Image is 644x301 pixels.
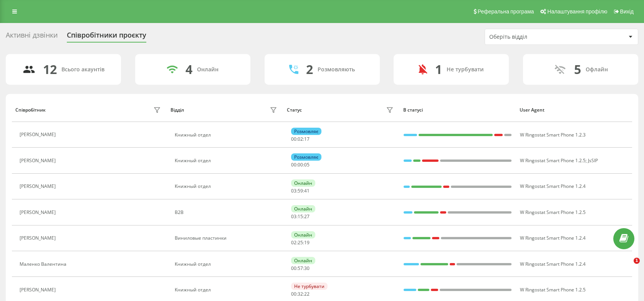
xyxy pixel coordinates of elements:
[291,231,315,238] div: Онлайн
[478,8,534,15] span: Реферальна програма
[304,239,310,246] span: 19
[306,62,313,77] div: 2
[520,132,586,138] span: W Ringostat Smart Phone 1.2.3
[20,235,58,241] div: [PERSON_NAME]
[291,291,310,297] div: : :
[287,107,302,113] div: Статус
[20,287,58,293] div: [PERSON_NAME]
[291,188,310,194] div: : :
[197,66,219,73] div: Онлайн
[291,266,310,271] div: : :
[447,66,484,73] div: Не турбувати
[298,188,303,194] span: 59
[298,161,303,168] span: 00
[588,157,598,164] span: JsSIP
[175,287,279,293] div: Книжный отдел
[291,239,296,246] span: 02
[175,158,279,163] div: Книжный отдел
[20,158,58,163] div: [PERSON_NAME]
[291,188,296,194] span: 03
[291,162,310,168] div: : :
[291,283,328,290] div: Не турбувати
[291,137,310,142] div: : :
[318,66,355,73] div: Розмовляють
[291,153,321,161] div: Розмовляє
[574,62,581,77] div: 5
[304,265,310,271] span: 30
[291,291,296,297] span: 00
[67,31,146,43] div: Співробітники проєкту
[171,107,184,113] div: Відділ
[291,128,321,135] div: Розмовляє
[620,8,634,15] span: Вихід
[175,262,279,267] div: Книжный отдел
[586,66,608,73] div: Офлайн
[520,286,586,293] span: W Ringostat Smart Phone 1.2.5
[298,136,303,142] span: 02
[520,157,586,164] span: W Ringostat Smart Phone 1.2.5
[291,205,315,212] div: Онлайн
[185,62,192,77] div: 4
[175,184,279,189] div: Книжный отдел
[20,210,58,215] div: [PERSON_NAME]
[304,188,310,194] span: 41
[298,291,303,297] span: 32
[175,132,279,138] div: Книжный отдел
[520,183,586,189] span: W Ringostat Smart Phone 1.2.4
[520,209,586,215] span: W Ringostat Smart Phone 1.2.5
[20,132,58,137] div: [PERSON_NAME]
[61,66,104,73] div: Всього акаунтів
[520,107,629,113] div: User Agent
[298,213,303,220] span: 15
[298,239,303,246] span: 25
[520,261,586,267] span: W Ringostat Smart Phone 1.2.4
[304,213,310,220] span: 27
[435,62,442,77] div: 1
[304,291,310,297] span: 22
[634,258,640,264] span: 1
[15,107,46,113] div: Співробітник
[20,262,68,267] div: Маленко Валентина
[298,265,303,271] span: 57
[291,213,296,220] span: 03
[291,179,315,187] div: Онлайн
[20,184,58,189] div: [PERSON_NAME]
[304,161,310,168] span: 05
[291,240,310,245] div: : :
[291,257,315,264] div: Онлайн
[304,136,310,142] span: 17
[291,265,296,271] span: 00
[6,31,58,43] div: Активні дзвінки
[403,107,512,113] div: В статусі
[175,235,279,241] div: Виниловые пластинки
[489,34,581,40] div: Оберіть відділ
[175,210,279,215] div: B2B
[291,136,296,142] span: 00
[547,8,607,15] span: Налаштування профілю
[618,258,636,276] iframe: Intercom live chat
[291,161,296,168] span: 00
[520,235,586,241] span: W Ringostat Smart Phone 1.2.4
[291,214,310,219] div: : :
[43,62,57,77] div: 12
